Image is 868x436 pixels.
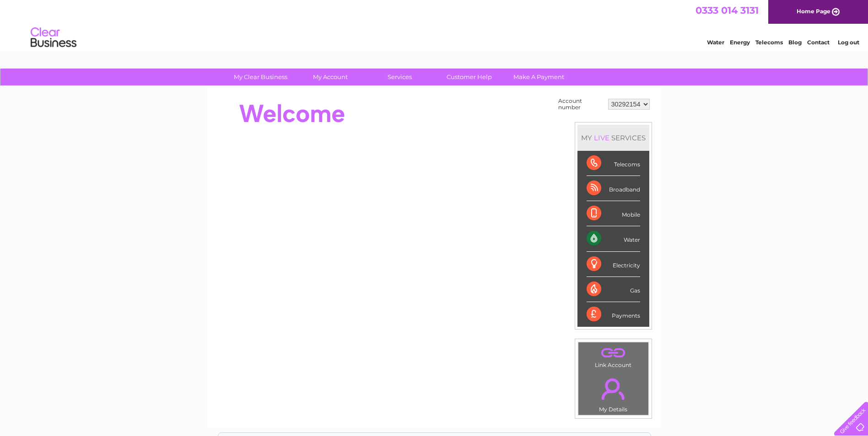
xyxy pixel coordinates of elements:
a: My Account [292,69,368,85]
a: . [581,373,646,405]
img: logo.png [30,24,77,52]
div: Electricity [587,252,640,277]
td: Account number [556,96,606,113]
div: Water [587,226,640,251]
div: Clear Business is a trading name of Verastar Limited (registered in [GEOGRAPHIC_DATA] No. 3667643... [218,5,651,44]
a: Customer Help [431,69,507,85]
a: Telecoms [755,39,783,46]
a: Blog [788,39,802,46]
div: MY SERVICES [577,125,649,151]
a: Services [362,69,437,85]
td: Link Account [578,342,649,371]
div: Broadband [587,176,640,201]
div: Gas [587,277,640,302]
a: My Clear Business [223,69,298,85]
a: 0333 014 3131 [695,5,759,16]
td: My Details [578,371,649,415]
a: . [581,345,646,361]
a: Make A Payment [501,69,577,85]
div: Telecoms [587,151,640,176]
a: Energy [730,39,750,46]
div: LIVE [592,133,611,142]
a: Contact [807,39,830,46]
div: Payments [587,302,640,327]
a: Log out [838,39,859,46]
div: Mobile [587,201,640,226]
a: Water [707,39,724,46]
